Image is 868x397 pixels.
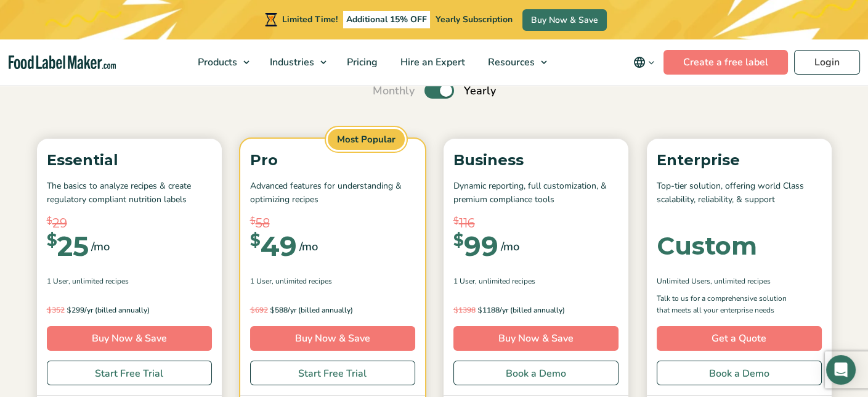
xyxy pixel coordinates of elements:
p: Top-tier solution, offering world Class scalability, reliability, & support [657,179,822,207]
p: Talk to us for a comprehensive solution that meets all your enterprise needs [657,293,798,316]
span: Hire an Expert [397,55,466,69]
span: 29 [52,214,67,232]
span: 58 [256,214,270,232]
span: , Unlimited Recipes [475,276,535,287]
del: 1398 [453,305,476,315]
a: Start Free Trial [250,361,415,385]
span: /mo [299,238,318,255]
a: Buy Now & Save [522,9,607,31]
div: 49 [250,232,297,260]
p: Essential [47,149,212,172]
span: $ [47,214,52,228]
span: $ [477,305,482,314]
span: $ [453,305,458,314]
span: Additional 15% OFF [343,11,430,28]
a: Pricing [336,39,386,85]
span: Resources [484,55,536,69]
span: Products [194,55,238,69]
a: Create a free label [663,50,788,75]
span: $ [250,214,256,228]
span: Most Popular [326,127,407,152]
span: Monthly [373,83,415,99]
a: Hire an Expert [389,39,474,85]
span: $ [453,214,459,228]
span: $ [47,232,57,248]
span: Limited Time! [282,14,338,25]
span: /mo [91,238,110,255]
p: 299/yr (billed annually) [47,304,212,316]
p: The basics to analyze recipes & create regulatory compliant nutrition labels [47,179,212,207]
p: Advanced features for understanding & optimizing recipes [250,179,415,207]
span: $ [250,305,255,314]
a: Resources [477,39,553,85]
a: Products [187,39,256,85]
a: Book a Demo [453,361,619,385]
span: /mo [501,238,519,255]
span: Yearly [464,83,496,99]
span: 116 [459,214,475,232]
span: $ [47,305,52,314]
del: 692 [250,305,268,315]
del: 352 [47,305,65,315]
span: Industries [266,55,315,69]
span: 1 User [47,276,68,287]
span: Yearly Subscription [436,14,513,25]
p: Business [453,149,619,172]
a: Book a Demo [657,361,822,385]
span: , Unlimited Recipes [710,276,771,287]
a: Buy Now & Save [250,326,415,351]
div: Custom [657,234,757,258]
a: Login [794,50,860,75]
span: $ [453,232,464,248]
a: Buy Now & Save [453,326,619,351]
span: $ [270,305,275,314]
div: 25 [47,232,89,260]
span: 1 User [250,276,272,287]
a: Start Free Trial [47,361,212,385]
span: $ [250,232,261,248]
span: Pricing [343,55,379,69]
p: Pro [250,149,415,172]
a: Get a Quote [657,326,822,351]
p: Enterprise [657,149,822,172]
div: 99 [453,232,498,260]
span: 1 User [453,276,475,287]
p: Dynamic reporting, full customization, & premium compliance tools [453,179,619,207]
p: 588/yr (billed annually) [250,304,415,316]
a: Buy Now & Save [47,326,212,351]
div: Open Intercom Messenger [826,355,856,385]
label: Toggle [424,83,454,99]
span: , Unlimited Recipes [68,276,129,287]
a: Industries [259,39,333,85]
span: , Unlimited Recipes [272,276,332,287]
span: $ [67,305,71,314]
span: Unlimited Users [657,276,710,287]
p: 1188/yr (billed annually) [453,304,619,316]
